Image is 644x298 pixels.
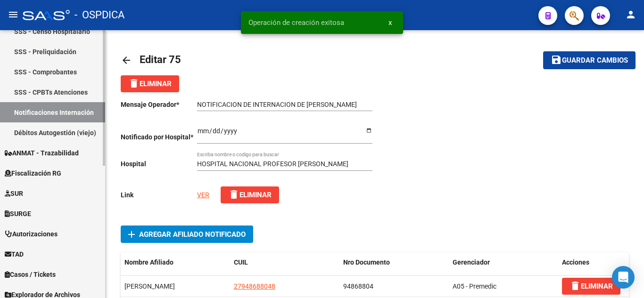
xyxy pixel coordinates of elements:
button: Eliminar [221,186,279,203]
datatable-header-cell: CUIL [230,252,339,273]
a: VER [197,191,209,199]
datatable-header-cell: Acciones [558,252,629,273]
span: Fiscalización RG [5,168,61,178]
span: 94868804 [343,282,373,290]
span: Acciones [562,258,589,266]
button: Eliminar [121,75,179,92]
span: YEGROS PINTOS ELSA BEATRIZ [124,282,175,290]
button: Guardar cambios [543,51,636,69]
mat-icon: delete [128,78,140,89]
span: ELIMINAR [570,282,613,290]
span: SURGE [5,209,31,219]
span: Operación de creación exitosa [248,18,344,27]
span: Casos / Tickets [5,269,56,280]
p: Notificado por Hospital [121,132,197,142]
mat-icon: person [625,9,636,20]
p: Link [121,190,197,200]
span: ANMAT - Trazabilidad [5,148,79,158]
mat-icon: arrow_back [121,55,132,66]
mat-icon: delete [228,189,239,200]
span: Eliminar [228,191,272,199]
div: Open Intercom Messenger [612,266,635,289]
mat-icon: add [126,229,137,240]
span: CUIL [234,258,248,266]
span: Autorizaciones [5,229,58,239]
span: Guardar cambios [562,56,628,65]
span: - OSPDICA [74,5,124,25]
button: Agregar Afiliado Notificado [121,226,253,243]
span: Eliminar [128,80,172,88]
span: 27948688048 [234,282,275,290]
span: A05 - Premedic [453,282,496,290]
datatable-header-cell: Nro Documento [339,252,449,273]
datatable-header-cell: Gerenciador [449,252,558,273]
span: TAD [5,249,24,259]
span: Nro Documento [343,258,390,266]
span: SUR [5,188,23,199]
mat-icon: menu [8,9,19,20]
span: Nombre Afiliado [124,258,173,266]
span: Editar 75 [140,54,181,65]
p: Hospital [121,159,197,169]
datatable-header-cell: Nombre Afiliado [121,252,230,273]
p: Mensaje Operador [121,99,197,110]
mat-icon: delete [570,280,581,291]
mat-icon: save [551,54,562,65]
button: x [381,14,399,31]
span: x [388,18,392,27]
span: Gerenciador [453,258,490,266]
button: ELIMINAR [562,278,620,295]
span: Agregar Afiliado Notificado [139,230,246,239]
